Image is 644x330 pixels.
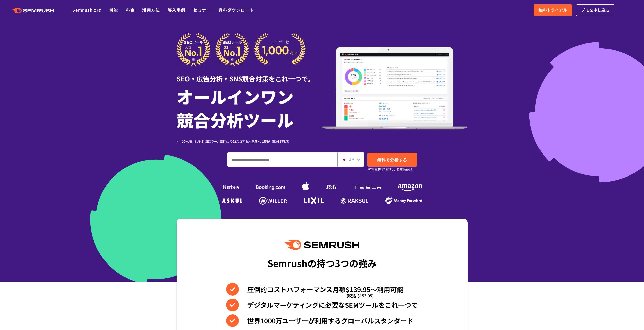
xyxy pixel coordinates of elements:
[576,4,615,16] a: デモを申し込む
[267,254,377,272] div: Semrushの持つ3つの強み
[168,7,185,13] a: 導入事例
[109,7,118,13] a: 機能
[367,153,417,167] a: 無料で分析する
[227,153,337,166] input: ドメイン、キーワードまたはURLを入力してください
[177,139,322,144] div: ※ [DOMAIN_NAME] SEOツール部門にてG2スコア＆人気度No.1獲得（[DATE]時点）
[367,167,416,172] small: ※7日間無料でお試し。自動課金なし。
[193,7,211,13] a: セミナー
[347,289,374,302] span: (税込 $153.95)
[349,156,354,162] span: JP
[377,157,407,163] span: 無料で分析する
[539,7,567,13] span: 無料トライアル
[126,7,135,13] a: 料金
[72,7,101,13] a: Semrushとは
[142,7,160,13] a: 活用方法
[177,66,322,83] div: SEO・広告分析・SNS競合対策をこれ一つで。
[226,283,418,296] li: 圧倒的コストパフォーマンス月額$139.95〜利用可能
[218,7,254,13] a: 資料ダウンロード
[534,4,572,16] a: 無料トライアル
[226,314,418,327] li: 世界1000万ユーザーが利用するグローバルスタンダード
[177,85,322,131] h1: オールインワン 競合分析ツール
[285,240,359,250] img: Semrush
[226,299,418,311] li: デジタルマーケティングに必要なSEMツールをこれ一つで
[581,7,610,13] span: デモを申し込む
